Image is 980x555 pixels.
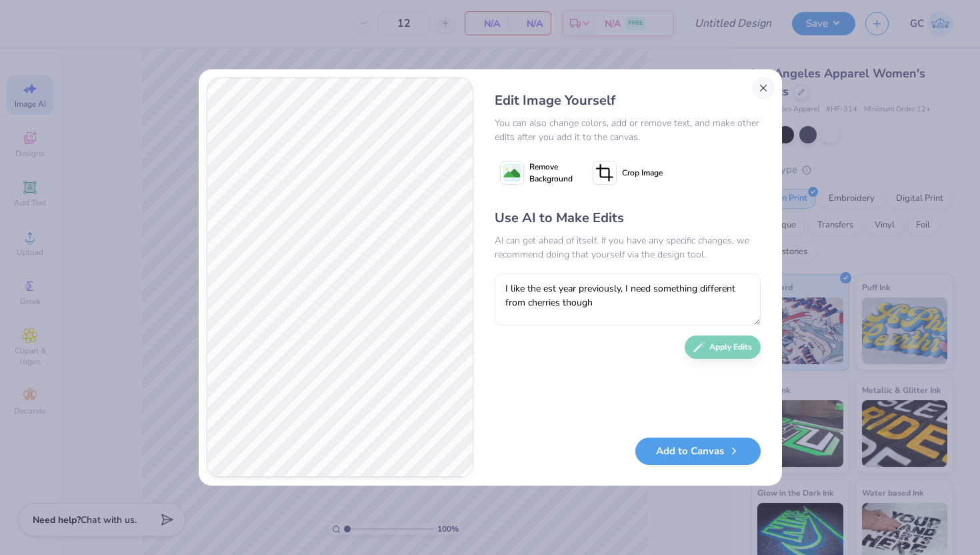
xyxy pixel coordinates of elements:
textarea: To enrich screen reader interactions, please activate Accessibility in Grammarly extension settings [495,273,761,326]
button: Remove Background [495,156,578,189]
div: Use AI to Make Edits [495,208,761,228]
button: Crop Image [587,156,671,189]
div: AI can get ahead of itself. If you have any specific changes, we recommend doing that yourself vi... [495,233,761,261]
button: Add to Canvas [635,438,761,465]
button: Close [753,77,774,99]
div: Edit Image Yourself [495,91,761,111]
span: Crop Image [622,167,663,179]
span: Remove Background [529,161,573,185]
div: You can also change colors, add or remove text, and make other edits after you add it to the canvas. [495,116,761,144]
